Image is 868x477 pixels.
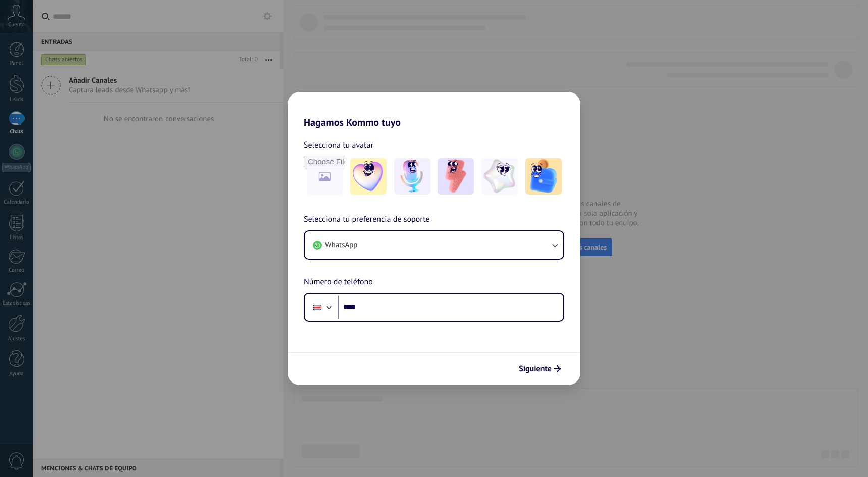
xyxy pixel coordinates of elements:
[525,158,562,195] img: -5.jpeg
[350,158,387,195] img: -1.jpeg
[308,297,327,318] div: Costa Rica: + 506
[304,276,373,289] span: Número de teléfono
[438,158,474,195] img: -3.jpeg
[519,365,552,372] span: Siguiente
[288,92,580,128] h2: Hagamos Kommo tuyo
[514,360,565,377] button: Siguiente
[305,231,563,259] button: WhatsApp
[481,158,518,195] img: -4.jpeg
[394,158,430,195] img: -2.jpeg
[304,138,373,152] span: Selecciona tu avatar
[304,213,430,226] span: Selecciona tu preferencia de soporte
[325,240,357,250] span: WhatsApp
